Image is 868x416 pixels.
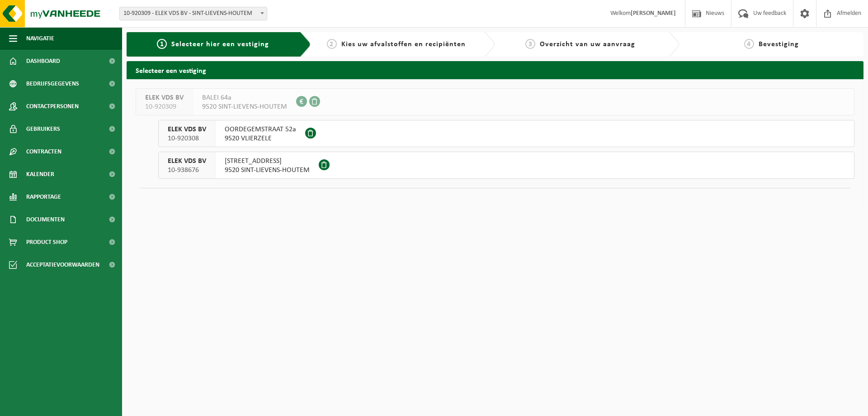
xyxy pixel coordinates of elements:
span: ELEK VDS BV [145,93,184,102]
span: Product Shop [26,231,67,253]
span: Contactpersonen [26,95,79,118]
span: Bevestiging [759,41,799,48]
span: 1 [157,39,167,49]
button: ELEK VDS BV 10-920308 OORDEGEMSTRAAT 52a9520 VLIERZELE [158,120,854,147]
span: Kalender [26,163,54,186]
span: 9520 SINT-LIEVENS-HOUTEM [225,166,310,175]
span: Documenten [26,208,65,231]
span: Contracten [26,140,61,163]
span: Bedrijfsgegevens [26,72,79,95]
span: Overzicht van uw aanvraag [540,41,635,48]
span: ELEK VDS BV [168,157,206,166]
span: [STREET_ADDRESS] [225,157,310,166]
span: Acceptatievoorwaarden [26,253,99,276]
span: 10-920309 - ELEK VDS BV - SINT-LIEVENS-HOUTEM [120,7,267,20]
span: ELEK VDS BV [168,125,206,134]
span: 10-920309 [145,102,184,111]
span: 2 [327,39,337,49]
span: Navigatie [26,27,54,50]
strong: [PERSON_NAME] [631,10,676,17]
span: Dashboard [26,50,60,72]
span: 10-938676 [168,166,206,175]
span: Selecteer hier een vestiging [171,41,269,48]
span: 10-920308 [168,134,206,143]
span: 9520 VLIERZELE [225,134,296,143]
span: 4 [744,39,754,49]
button: ELEK VDS BV 10-938676 [STREET_ADDRESS]9520 SINT-LIEVENS-HOUTEM [158,152,854,179]
span: BALEI 64a [202,93,287,102]
span: Kies uw afvalstoffen en recipiënten [341,41,466,48]
span: Gebruikers [26,118,60,140]
span: 3 [525,39,535,49]
span: OORDEGEMSTRAAT 52a [225,125,296,134]
span: Rapportage [26,186,61,208]
span: 9520 SINT-LIEVENS-HOUTEM [202,102,287,111]
h2: Selecteer een vestiging [127,61,863,79]
span: 10-920309 - ELEK VDS BV - SINT-LIEVENS-HOUTEM [119,7,267,20]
